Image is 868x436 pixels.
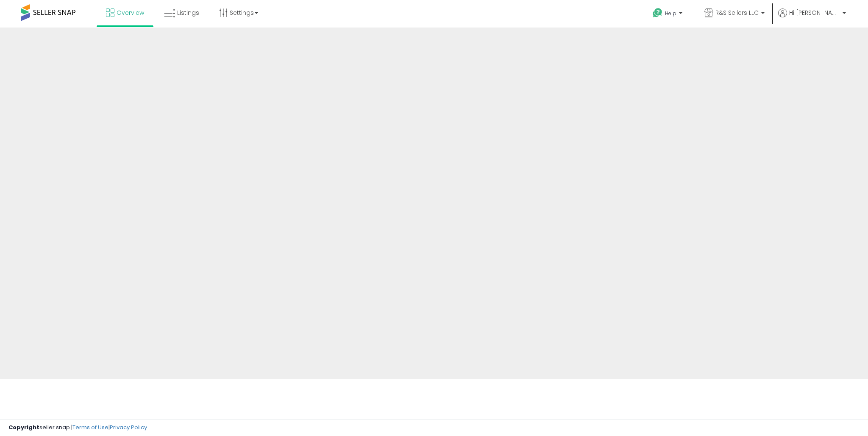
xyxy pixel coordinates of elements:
span: Overview [117,8,144,17]
span: R&S Sellers LLC [715,8,759,17]
i: Get Help [652,8,663,18]
a: Help [646,1,691,28]
a: Hi [PERSON_NAME] [778,8,846,28]
span: Listings [177,8,199,17]
span: Hi [PERSON_NAME] [789,8,840,17]
span: Help [665,10,676,17]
